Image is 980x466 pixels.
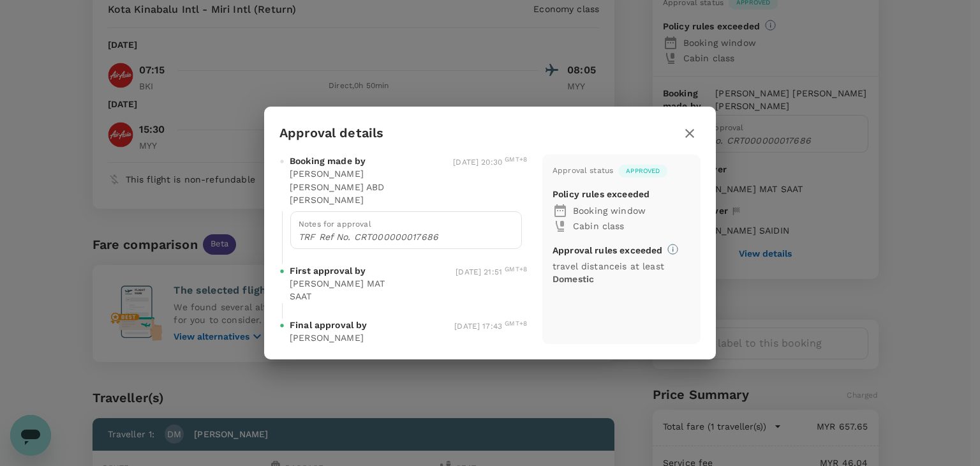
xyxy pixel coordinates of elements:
p: [PERSON_NAME] [PERSON_NAME] ABD [PERSON_NAME] [290,167,408,206]
span: Final approval by [290,319,367,331]
p: [PERSON_NAME] MAT SAAT [290,277,408,303]
p: Booking window [573,204,690,217]
span: First approval by [290,264,366,277]
p: TRF Ref No. CRT000000017686 [299,230,514,243]
span: Booking made by [290,154,366,167]
sup: GMT+8 [505,156,527,163]
span: Notes for approval [299,220,371,229]
span: [DATE] 17:43 [454,322,527,331]
sup: GMT+8 [505,266,527,273]
span: travel distance is at least [553,261,664,284]
sup: GMT+8 [505,320,527,327]
span: [DATE] 20:30 [453,158,527,167]
p: Approval rules exceeded [553,244,662,257]
p: Cabin class [573,220,690,232]
div: Approval status [553,165,613,177]
h3: Approval details [279,126,383,140]
p: Policy rules exceeded [553,188,650,200]
span: [DATE] 21:51 [456,267,527,276]
p: [PERSON_NAME] [290,331,364,344]
span: Approved [618,167,667,176]
b: Domestic [553,274,594,284]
